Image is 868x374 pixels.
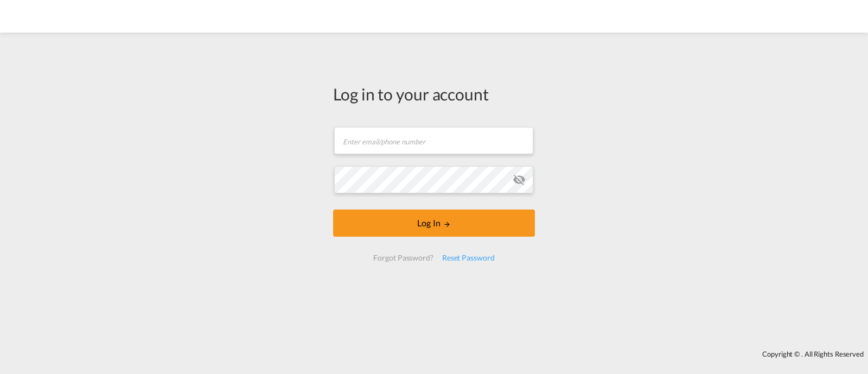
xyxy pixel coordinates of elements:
div: Log in to your account [333,83,535,105]
md-icon: icon-eye-off [513,173,526,186]
button: LOGIN [333,210,535,237]
div: Forgot Password? [369,248,437,268]
div: Reset Password [438,248,499,268]
input: Enter email/phone number [334,127,533,154]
